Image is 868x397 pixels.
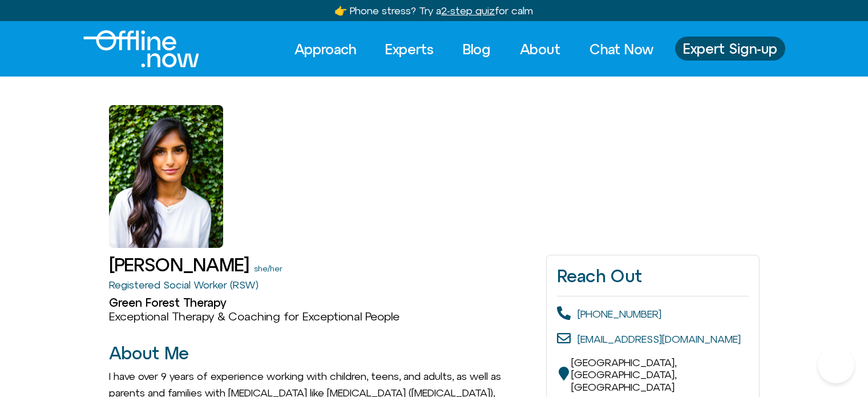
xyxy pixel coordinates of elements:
[83,30,199,67] img: Offline.Now logo in white. Text of the words offline.now with a line going through the "O"
[557,266,748,286] h2: Reach Out
[109,296,535,310] h2: Green Forest Therapy
[109,279,259,291] a: Registered Social Worker (RSW)
[510,37,571,62] a: About
[683,41,777,56] span: Expert Sign-up
[578,333,741,345] a: [EMAIL_ADDRESS][DOMAIN_NAME]
[571,356,676,393] span: [GEOGRAPHIC_DATA], [GEOGRAPHIC_DATA], [GEOGRAPHIC_DATA]
[578,308,661,320] a: [PHONE_NUMBER]
[453,37,501,62] a: Blog
[284,37,366,62] a: Approach
[579,37,664,62] a: Chat Now
[818,347,854,383] iframe: Botpress
[109,344,535,363] h2: About Me
[334,5,533,17] a: 👉 Phone stress? Try a2-step quizfor calm
[109,310,535,323] h3: Exceptional Therapy & Coaching for Exceptional People
[284,37,664,62] nav: Menu
[375,37,444,62] a: Experts
[441,5,495,17] u: 2-step quiz
[83,30,180,67] div: Logo
[254,264,282,273] a: she/her
[675,37,785,61] a: Expert Sign-up
[109,255,249,275] h1: [PERSON_NAME]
